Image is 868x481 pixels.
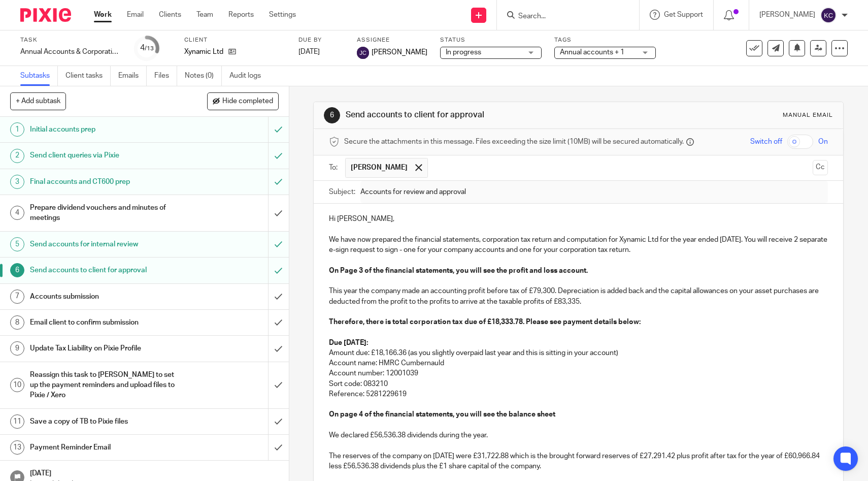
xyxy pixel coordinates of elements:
[20,47,122,57] div: Annual Accounts &amp; Corporation Tax Return
[10,341,24,356] div: 9
[10,378,24,392] div: 10
[140,42,154,54] div: 4
[329,163,340,173] label: To:
[813,160,828,175] button: Cc
[10,440,24,455] div: 13
[357,47,369,59] img: svg%3E
[30,200,182,226] h1: Prepare dividend vouchers and minutes of meetings
[820,7,837,23] img: svg%3E
[329,339,368,346] strong: Due [DATE]:
[298,48,320,55] span: [DATE]
[344,137,684,147] span: Secure the attachments in this message. Files exceeding the size limit (10MB) will be secured aut...
[346,110,600,120] h1: Send accounts to client for approval
[10,237,24,251] div: 5
[30,148,182,163] h1: Send client queries via Pixie
[329,451,828,472] p: The reserves of the company on [DATE] were £31,722.88 which is the brought forward reserves of £2...
[185,66,222,86] a: Notes (0)
[154,66,177,86] a: Files
[228,10,254,20] a: Reports
[30,341,182,356] h1: Update Tax Liability on Pixie Profile
[30,414,182,429] h1: Save a copy of TB to Pixie files
[30,237,182,252] h1: Send accounts for internal review
[329,318,641,326] strong: Therefore, there is total corporation tax due of £18,333.78. Please see payment details below:
[329,379,828,389] p: Sort code: 083210
[329,411,555,418] strong: On page 4 of the financial statements, you will see the balance sheet
[324,107,340,123] div: 6
[10,290,24,304] div: 7
[30,289,182,304] h1: Accounts submission
[10,175,24,189] div: 3
[196,10,213,20] a: Team
[20,47,122,57] div: Annual Accounts & Corporation Tax Return
[329,389,828,399] p: Reference: 5281229619
[184,47,223,57] p: Xynamic Ltd
[298,36,344,44] label: Due by
[554,36,656,44] label: Tags
[65,66,111,86] a: Client tasks
[329,286,828,307] p: This year the company made an accounting profit before tax of £79,300. Depreciation is added back...
[20,66,58,86] a: Subtasks
[269,10,296,20] a: Settings
[127,10,144,20] a: Email
[10,149,24,163] div: 2
[329,348,828,358] p: Amount due: £18,166.36 (as you slightly overpaid last year and this is sitting in your account)
[664,11,703,18] span: Get Support
[30,315,182,330] h1: Email client to confirm submission
[10,122,24,137] div: 1
[20,8,71,22] img: Pixie
[759,10,815,20] p: [PERSON_NAME]
[10,92,66,110] button: + Add subtask
[118,66,147,86] a: Emails
[30,440,182,455] h1: Payment Reminder Email
[184,36,286,44] label: Client
[329,214,828,224] p: Hi [PERSON_NAME],
[30,263,182,278] h1: Send accounts to client for approval
[329,187,355,197] label: Subject:
[10,263,24,277] div: 6
[517,12,609,21] input: Search
[329,430,828,440] p: We declared £56,536.38 dividends during the year.
[446,49,481,56] span: In progress
[30,367,182,403] h1: Reassign this task to [PERSON_NAME] to set up the payment reminders and upload files to Pixie / Xero
[10,315,24,330] div: 8
[560,49,624,56] span: Annual accounts + 1
[222,98,273,106] span: Hide completed
[207,92,279,110] button: Hide completed
[329,358,828,368] p: Account name: HMRC Cumbernauld
[229,66,269,86] a: Audit logs
[30,174,182,189] h1: Final accounts and CT600 prep
[440,36,542,44] label: Status
[30,122,182,137] h1: Initial accounts prep
[351,163,408,173] span: [PERSON_NAME]
[20,36,122,44] label: Task
[750,137,782,147] span: Switch off
[145,46,154,51] small: /13
[783,111,833,119] div: Manual email
[94,10,112,20] a: Work
[329,267,588,274] strong: On Page 3 of the financial statements, you will see the profit and loss account.
[10,414,24,429] div: 11
[372,47,427,57] span: [PERSON_NAME]
[10,206,24,220] div: 4
[357,36,427,44] label: Assignee
[159,10,181,20] a: Clients
[329,368,828,378] p: Account number: 12001039
[30,466,279,478] h1: [DATE]
[818,137,828,147] span: On
[329,235,828,255] p: We have now prepared the financial statements, corporation tax return and computation for Xynamic...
